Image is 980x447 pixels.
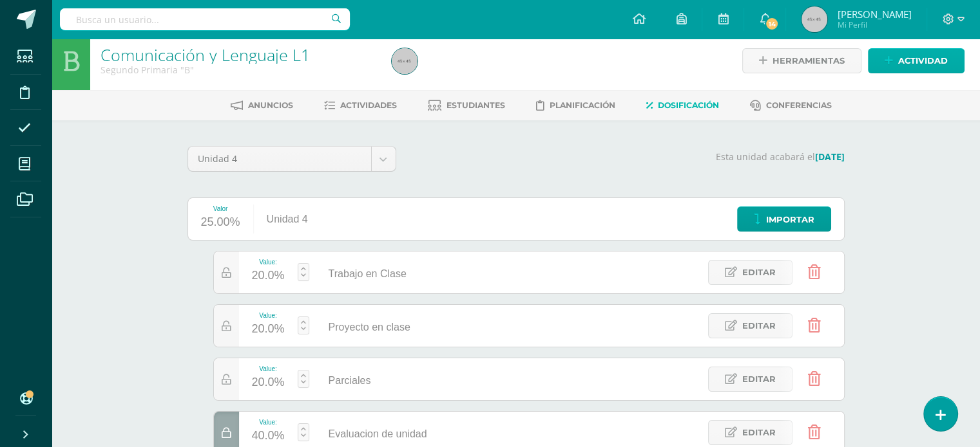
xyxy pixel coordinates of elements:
span: Conferencias [766,100,832,110]
a: Unidad 4 [188,147,396,171]
p: Esta unidad acabará el [412,151,845,163]
a: Dosificación [646,95,719,116]
div: Segundo Primaria 'B' [101,64,376,76]
span: Mi Perfil [837,19,911,30]
a: Actividad [868,48,965,73]
div: Value: [252,365,285,372]
a: Comunicación y Lenguaje L1 [101,44,310,66]
a: Conferencias [750,95,832,116]
a: Anuncios [231,95,293,116]
img: 45x45 [802,6,827,32]
span: 14 [765,17,779,31]
span: Herramientas [773,49,845,73]
span: Trabajo en Clase [329,268,407,279]
span: Actividades [340,100,397,110]
div: 20.0% [252,266,285,286]
img: 45x45 [392,48,418,74]
div: Unidad 4 [254,198,321,240]
h1: Comunicación y Lenguaje L1 [101,46,376,64]
a: Planificación [536,95,615,116]
div: 40.0% [252,426,285,446]
a: Estudiantes [428,95,505,116]
span: Parciales [329,375,371,386]
span: Importar [766,208,814,232]
a: Herramientas [742,48,861,73]
div: Value: [252,419,285,426]
div: 20.0% [252,372,285,393]
span: Evaluacion de unidad [329,428,427,439]
span: Anuncios [248,100,293,110]
span: Unidad 4 [198,147,361,171]
strong: [DATE] [815,151,845,163]
a: Importar [737,206,831,232]
span: Actividad [898,49,948,73]
span: Editar [742,314,776,338]
span: Editar [742,260,776,284]
input: Busca un usuario... [60,8,350,30]
div: Value: [252,312,285,319]
div: 20.0% [252,319,285,340]
span: Estudiantes [447,100,505,110]
span: Dosificación [658,100,719,110]
span: Editar [742,367,776,391]
div: Value: [252,259,285,266]
span: Editar [742,421,776,444]
div: 25.00% [201,212,240,233]
a: Actividades [324,95,397,116]
span: Proyecto en clase [329,322,410,333]
span: [PERSON_NAME] [837,8,911,21]
span: Planificación [550,100,615,110]
div: Valor [201,205,240,212]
